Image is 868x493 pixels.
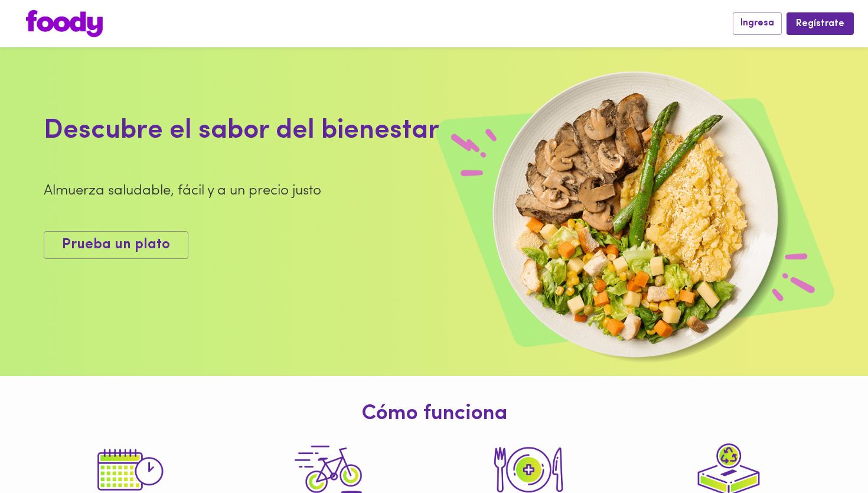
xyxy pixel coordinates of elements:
h1: Cómo funciona [9,403,859,426]
span: Regístrate [796,18,844,30]
button: Regístrate [787,12,854,34]
span: Prueba un plato [62,236,170,254]
span: Ingresa [740,18,774,29]
div: Descubre el sabor del bienestar [44,112,564,151]
button: Ingresa [733,12,782,34]
img: logo.png [26,10,103,37]
div: Almuerza saludable, fácil y a un precio justo [44,181,564,201]
button: Prueba un plato [44,231,188,259]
